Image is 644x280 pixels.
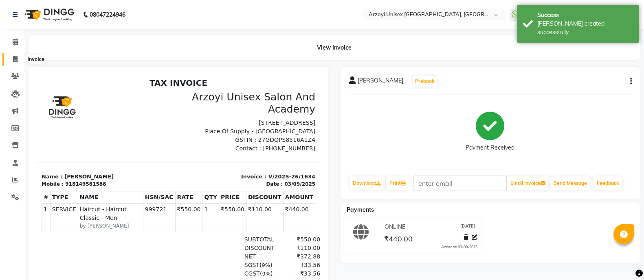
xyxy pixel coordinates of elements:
[5,129,14,157] td: 1
[466,143,514,152] div: Payment Received
[537,11,633,20] div: Success
[208,230,229,236] span: ONLINE
[203,186,243,195] div: ( )
[26,55,46,65] div: Invoice
[243,161,284,169] div: ₹550.00
[243,229,284,237] div: ₹440.00
[106,117,138,129] th: HSN/SAC
[209,117,246,129] th: DISCOUNT
[13,129,41,157] td: SERVICE
[225,187,233,193] span: 9%
[385,223,405,231] span: ONLINE
[386,176,409,190] a: Print
[13,117,41,129] th: TYPE
[203,169,243,178] div: DISCOUNT
[441,244,477,250] div: Added on 03-09-2025
[203,203,243,220] div: GRAND TOTAL
[243,203,284,220] div: ₹440.00
[229,106,246,113] div: Date :
[225,196,234,202] span: 9%
[147,61,279,69] p: GSTIN : 27GDQPS8516A1Z4
[90,3,125,26] b: 08047224946
[203,178,243,186] div: NET
[5,106,27,113] div: Mobile :
[203,220,243,229] div: Payments
[507,176,549,190] button: Email Invoice
[147,69,279,78] p: Contact : [PHONE_NUMBER]
[147,44,279,61] p: [STREET_ADDRESS] Place Of Supply - [GEOGRAPHIC_DATA]
[349,176,385,190] a: Download
[182,129,210,157] td: ₹550.00
[208,195,223,202] span: CGST
[358,76,403,88] span: [PERSON_NAME]
[43,148,105,155] small: by [PERSON_NAME]
[5,3,279,13] h2: TAX INVOICE
[166,117,182,129] th: QTY
[593,176,622,190] a: Feedback
[347,206,374,213] span: Payments
[182,117,210,129] th: PRICE
[41,117,106,129] th: NAME
[460,223,475,231] span: [DATE]
[550,176,590,190] button: Send Message
[208,187,223,193] span: SGST
[5,256,279,263] p: Please visit again !
[384,234,413,245] span: ₹440.00
[413,176,507,191] input: enter email
[203,195,243,203] div: ( )
[246,129,278,157] td: ₹440.00
[243,186,284,195] div: ₹33.56
[106,129,138,157] td: 999721
[248,106,279,113] div: 03/09/2025
[5,117,14,129] th: #
[43,130,105,148] span: Haircut - Haircut Classic - Men
[138,117,166,129] th: RATE
[243,195,284,203] div: ₹33.56
[21,3,77,26] img: logo
[5,266,279,273] div: Generated By : at [DATE]
[243,169,284,178] div: ₹110.00
[147,98,279,106] p: Invoice : V/2025-26/1634
[203,161,243,169] div: SUBTOTAL
[29,35,640,60] div: View Invoice
[136,267,161,273] span: Manager
[209,129,246,157] td: ₹110.00
[5,98,137,106] p: Name : [PERSON_NAME]
[203,237,243,246] div: Paid
[147,16,279,41] h3: Arzoyi Unisex Salon And Academy
[246,117,278,129] th: AMOUNT
[537,20,633,37] div: Bill created successfully.
[243,178,284,186] div: ₹372.88
[166,129,182,157] td: 1
[138,129,166,157] td: ₹550.00
[29,106,69,113] div: 918149581588
[243,237,284,246] div: ₹440.00
[413,76,437,87] button: Prebook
